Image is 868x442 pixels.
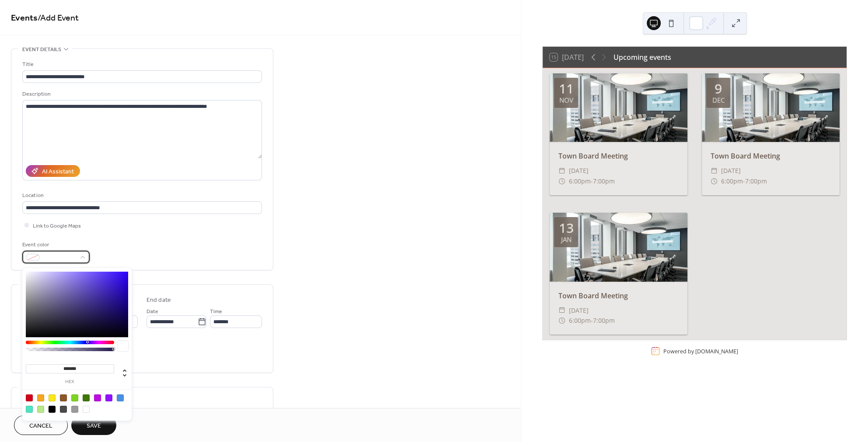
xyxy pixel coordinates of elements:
div: 13 [559,221,574,235]
button: AI Assistant [26,165,80,177]
label: hex [26,380,114,384]
span: [DATE] [569,305,589,316]
div: #000000 [49,406,56,413]
span: Event details [22,45,61,54]
span: Save [87,421,101,431]
span: / Add Event [38,10,79,27]
div: ​ [558,305,565,316]
div: Upcoming events [614,52,671,62]
div: #F5A623 [37,394,44,401]
div: #B8E986 [37,406,44,413]
span: - [591,315,593,326]
div: #9013FE [105,394,112,401]
div: #BD10E0 [94,394,101,401]
span: [DATE] [721,166,741,176]
div: Event color [22,240,88,249]
span: 7:00pm [745,176,767,186]
div: Town Board Meeting [550,151,687,161]
div: #9B9B9B [71,406,78,413]
div: #50E3C2 [26,406,33,413]
span: Time [210,307,222,316]
span: 6:00pm [569,315,591,326]
div: Description [22,90,260,99]
div: #4A90E2 [117,394,124,401]
div: ​ [558,315,565,326]
div: #7ED321 [71,394,78,401]
a: [DOMAIN_NAME] [695,347,738,355]
div: #FFFFFF [83,406,90,413]
div: ​ [711,166,718,176]
div: 9 [715,82,722,95]
span: Cancel [29,421,52,431]
div: AI Assistant [42,167,74,176]
div: Location [22,191,260,200]
div: Dec [712,97,725,104]
div: ​ [558,176,565,186]
span: - [591,176,593,186]
div: #417505 [83,394,90,401]
span: - [743,176,745,186]
div: Town Board Meeting [550,290,687,301]
div: Town Board Meeting [702,151,840,161]
button: Save [71,415,116,435]
span: [DATE] [569,166,589,176]
div: #8B572A [60,394,67,401]
span: 7:00pm [593,176,615,186]
div: Title [22,60,260,69]
span: 6:00pm [569,176,591,186]
div: Jan [561,236,572,243]
span: 7:00pm [593,315,615,326]
a: Events [11,10,38,27]
span: Date [146,307,158,316]
div: ​ [558,166,565,176]
div: Powered by [663,347,738,355]
div: ​ [711,176,718,186]
span: Link to Google Maps [33,221,81,231]
div: #D0021B [26,394,33,401]
div: 11 [559,82,574,95]
div: #F8E71C [49,394,56,401]
div: Nov [559,97,573,104]
div: #4A4A4A [60,406,67,413]
button: Cancel [14,415,68,435]
div: End date [146,296,171,305]
span: 6:00pm [721,176,743,186]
